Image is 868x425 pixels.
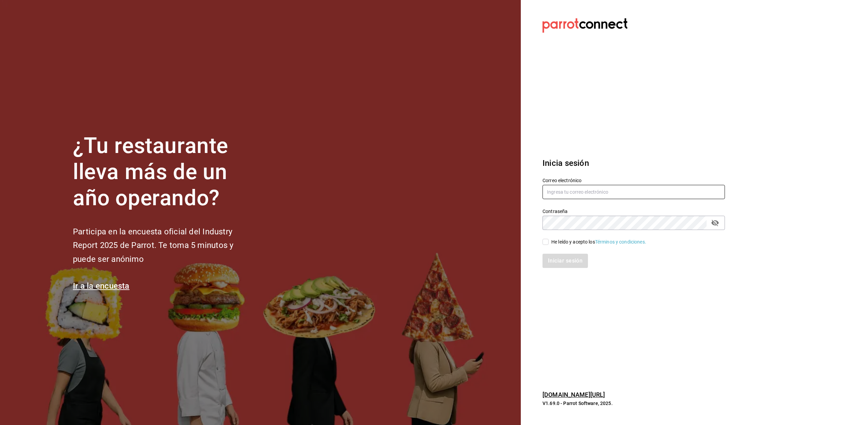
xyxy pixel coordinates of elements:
[73,133,256,211] h1: ¿Tu restaurante lleva más de un año operando?
[542,400,725,407] p: V1.69.0 - Parrot Software, 2025.
[542,391,605,398] a: [DOMAIN_NAME][URL]
[595,239,646,245] a: Términos y condiciones.
[542,157,725,169] h3: Inicia sesión
[542,185,725,199] input: Ingresa tu correo electrónico
[73,225,256,266] h2: Participa en la encuesta oficial del Industry Report 2025 de Parrot. Te toma 5 minutos y puede se...
[551,238,646,246] div: He leído y acepto los
[73,281,130,291] a: Ir a la encuesta
[542,209,725,214] label: Contraseña
[542,178,725,183] label: Correo electrónico
[709,217,721,229] button: passwordField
